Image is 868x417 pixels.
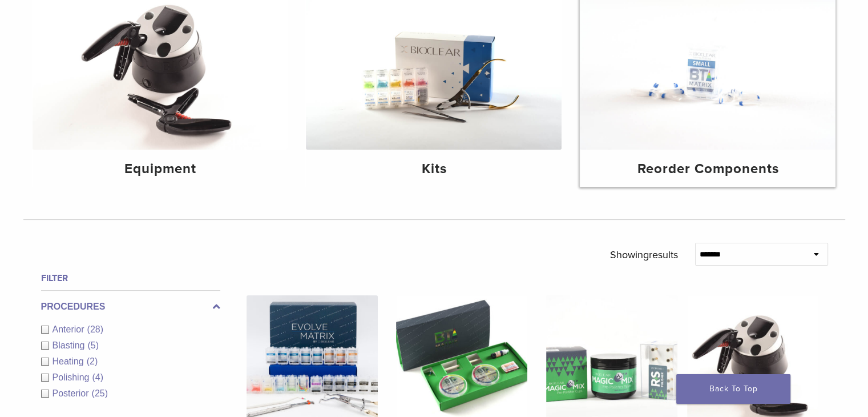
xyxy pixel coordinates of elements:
span: (2) [87,356,98,366]
span: (4) [92,372,103,382]
h4: Filter [41,271,220,285]
a: Back To Top [676,374,790,404]
span: (25) [92,388,108,398]
label: Procedures [41,300,220,314]
span: (28) [87,324,103,334]
h4: Equipment [42,159,279,179]
span: Blasting [53,340,88,350]
span: Posterior [53,388,92,398]
h4: Reorder Components [589,159,826,179]
p: Showing results [610,243,678,267]
span: Anterior [53,324,87,334]
span: Heating [53,356,87,366]
span: Polishing [53,372,92,382]
span: (5) [87,340,99,350]
h4: Kits [315,159,552,179]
